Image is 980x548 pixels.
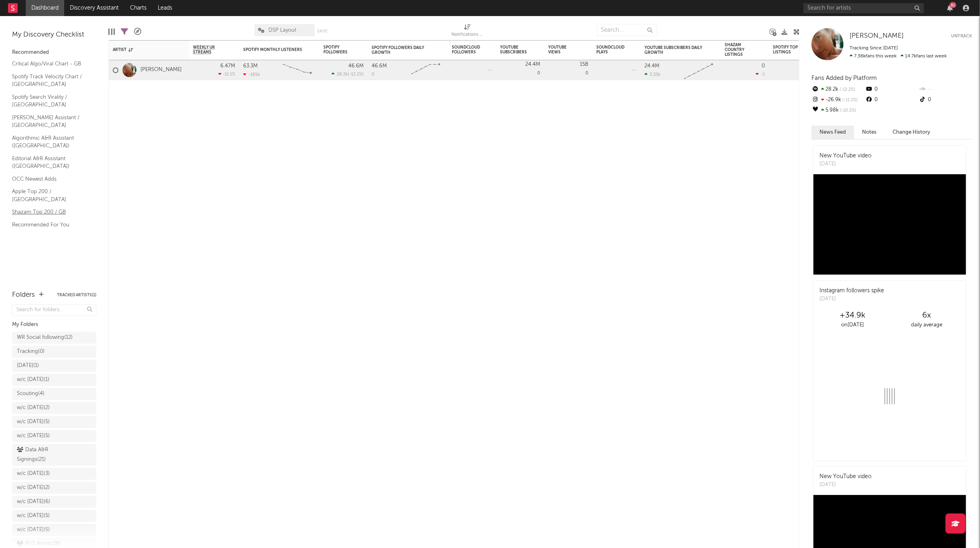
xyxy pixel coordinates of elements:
div: Shazam Country Listings [725,43,753,57]
div: Edit Columns [108,20,115,43]
span: -1 [761,72,765,77]
a: Tracking(0) [12,346,96,358]
span: Tracking Since: [DATE] [850,46,898,51]
div: 0 [762,63,765,69]
button: Save [317,29,328,33]
div: on [DATE] [815,320,890,330]
div: 81 [950,2,956,8]
span: -10.2 % [839,108,856,113]
span: -11.2 % [841,98,858,102]
div: -26.9k [811,95,865,105]
a: Data A&R Signings(21) [12,444,96,466]
span: -12.2 % [349,72,362,77]
span: 14.7k fans last week [850,54,947,59]
div: w/c [DATE] ( 5 ) [17,417,50,427]
div: +34.9k [815,311,890,320]
div: [DATE] [819,481,872,489]
div: w/c [DATE] ( 2 ) [17,483,50,493]
div: Tracking ( 0 ) [17,347,45,357]
a: [PERSON_NAME] Assistant / [GEOGRAPHIC_DATA] [12,113,88,130]
a: w/c [DATE](5) [12,510,96,522]
a: OCC Newest Adds [12,175,88,183]
div: 0 [773,60,813,80]
span: -12.2 % [838,88,855,92]
a: Recommended For You [12,220,88,229]
div: Spotify Followers Daily Growth [372,45,432,55]
div: Filters(1 of 1) [121,20,128,43]
span: [PERSON_NAME] [850,33,904,39]
div: Spotify Monthly Listeners [243,47,303,52]
div: w/c [DATE] ( 6 ) [17,497,50,507]
div: 3.33k [645,72,661,77]
div: Notifications (Artist) [451,30,484,40]
div: 0 [500,60,540,80]
input: Search for artists [803,3,924,13]
div: My Discovery Checklist [12,30,96,40]
div: Folders [12,290,35,300]
button: Notes [854,126,884,139]
a: Spotify Search Virality / [GEOGRAPHIC_DATA] [12,93,88,109]
div: SoundCloud Followers [452,45,480,55]
button: Tracked Artists(1) [57,293,96,297]
div: New YouTube video [819,473,872,481]
a: Critical Algo/Viral Chart - GB [12,59,88,68]
svg: Chart title [279,60,315,80]
a: Algorithmic A&R Assistant ([GEOGRAPHIC_DATA]) [12,134,88,150]
button: Untrack [951,32,972,40]
div: w/c [DATE] ( 5 ) [17,525,50,535]
span: 28.2k [337,72,348,77]
div: Recommended [12,48,96,57]
button: Change History [884,126,938,139]
div: w/c [DATE] ( 3 ) [17,469,50,479]
div: 6 x [890,311,964,320]
div: 0 [548,60,588,80]
input: Search... [597,24,657,36]
div: A&R Pipeline [134,20,141,43]
div: 0 [372,72,374,77]
div: daily average [890,320,964,330]
div: w/c [DATE] ( 5 ) [17,511,50,521]
div: 5.98k [811,105,865,116]
a: w/c [DATE](2) [12,482,96,494]
a: w/c [DATE](6) [12,496,96,508]
div: 46.6M [372,63,387,69]
div: [DATE] [819,160,872,168]
div: [DATE] [819,295,884,303]
div: 0 [865,84,918,95]
div: 24.4M [645,63,659,69]
a: [PERSON_NAME] [850,32,904,40]
div: YouTube Views [548,45,576,55]
div: 63.3M [243,63,258,69]
span: Weekly UK Streams [193,45,223,55]
a: w/c [DATE](2) [12,402,96,414]
svg: Chart title [681,60,717,80]
div: w/c [DATE] ( 2 ) [17,403,50,413]
div: 46.6M [348,63,364,69]
div: 0 [865,95,918,105]
svg: Chart title [408,60,444,80]
div: 24.4M [525,62,540,67]
div: -- [919,84,972,95]
div: WR Social following ( 12 ) [17,333,73,342]
div: Artist [113,47,173,52]
a: w/c [DATE](5) [12,430,96,442]
a: Editorial A&R Assistant ([GEOGRAPHIC_DATA]) [12,154,88,171]
div: ( ) [331,71,364,77]
div: 15B [580,62,588,67]
div: Data A&R Signings ( 21 ) [17,445,73,464]
a: Spotify Track Velocity Chart / [GEOGRAPHIC_DATA] [12,72,88,89]
button: 81 [947,5,953,11]
div: Scouting ( 4 ) [17,389,45,399]
a: w/c [DATE](1) [12,374,96,386]
div: w/c [DATE] ( 1 ) [17,375,49,385]
div: Spotify Followers [323,45,352,55]
div: My Folders [12,320,96,330]
a: w/c [DATE](3) [12,468,96,480]
a: Scouting(4) [12,388,96,400]
div: w/c [DATE] ( 5 ) [17,431,50,441]
a: [PERSON_NAME] [140,67,182,73]
a: w/c [DATE](5) [12,416,96,428]
a: w/c [DATE](5) [12,524,96,536]
div: Notifications (Artist) [451,20,484,43]
button: News Feed [811,126,854,139]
